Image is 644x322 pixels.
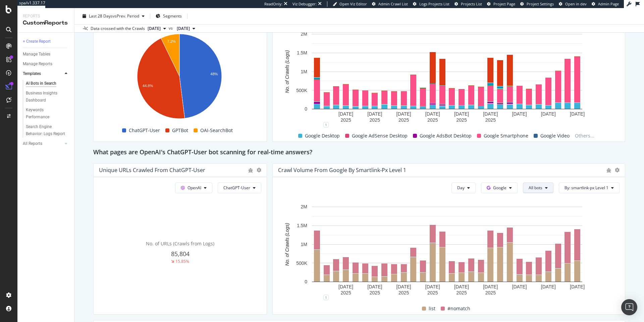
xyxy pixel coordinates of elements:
a: Manage Reports [23,61,69,68]
span: #nomatch [447,305,470,313]
a: + Create Report [23,38,69,45]
div: Crawl Volume from Google by smartlink-px Level 1 [278,167,406,173]
button: All bots [523,183,553,193]
text: 2M [301,31,307,37]
span: Admin Crawl List [378,1,408,6]
div: Templates [23,70,41,77]
text: 2025 [398,290,409,295]
text: [DATE] [367,284,382,289]
a: Logs Projects List [413,1,449,7]
svg: A chart. [278,203,616,297]
text: [DATE] [570,284,585,289]
div: CustomReports [23,19,69,27]
button: [DATE] [174,25,198,33]
text: [DATE] [454,111,469,117]
div: Reports [23,13,69,19]
span: vs [169,25,174,31]
div: What pages are OpenAI's ChatGPT-User bot scanning for real-time answers? [93,147,625,158]
text: [DATE] [396,284,411,289]
a: All Reports [23,140,63,147]
div: Unique URLs Crawled from ChatGPT-User [99,167,205,173]
div: A chart. [278,31,616,125]
div: ReadOnly: [264,1,282,7]
text: 0 [305,106,307,112]
text: [DATE] [483,111,498,117]
a: Admin Page [592,1,619,7]
button: OpenAI [175,183,212,193]
a: Manage Tables [23,51,69,58]
text: 2025 [370,290,380,295]
text: 1.5M [297,223,307,228]
text: [DATE] [541,111,556,117]
text: [DATE] [396,111,411,117]
div: AI Bots in Search [26,80,56,87]
a: Admin Crawl List [372,1,408,7]
h2: What pages are OpenAI's ChatGPT-User bot scanning for real-time answers? [93,147,312,158]
button: Google [481,183,518,193]
span: OpenAI [187,185,201,191]
span: Open in dev [565,1,587,6]
a: Project Settings [520,1,554,7]
span: By: smartlink-px Level 1 [565,185,608,191]
text: 500K [296,260,307,266]
span: 85,804 [171,250,190,258]
span: 2025 Sep. 2nd [148,26,161,32]
text: [DATE] [338,111,353,117]
text: [DATE] [483,284,498,289]
div: + Create Report [23,38,51,45]
text: [DATE] [512,284,527,289]
text: 2025 [398,117,409,123]
text: 2025 [457,290,467,295]
div: Unique URLs Crawled from ChatGPT-UserOpenAIChatGPT-UserNo. of URLs (Crawls from Logs)85,80415.85% [93,163,267,315]
div: Search Engine Behavior: Logs Report [26,123,65,137]
div: All Reports [23,140,42,147]
a: Project Page [487,1,515,7]
span: Google Video [540,132,570,140]
text: [DATE] [570,111,585,117]
span: 2025 Aug. 5th [177,26,190,32]
div: Manage Reports [23,61,52,68]
div: 1 [323,295,329,300]
span: Day [457,185,465,191]
a: Open Viz Editor [333,1,367,7]
text: 48% [210,72,218,76]
svg: A chart. [99,31,260,125]
a: Open in dev [559,1,587,7]
span: vs Prev. Period [113,13,139,19]
text: 1M [301,242,307,247]
span: Segments [163,13,182,19]
text: [DATE] [338,284,353,289]
span: OAI-SearchBot [200,126,233,134]
text: [DATE] [454,284,469,289]
span: Projects List [461,1,482,6]
text: 2025 [485,117,496,123]
span: Project Settings [527,1,554,6]
span: Open Viz Editor [339,1,367,6]
a: Business Insights Dashboard [26,90,69,104]
text: 44.8% [143,84,153,88]
span: ChatGPT-User [129,126,160,134]
div: bug [248,168,253,173]
a: Projects List [454,1,482,7]
div: Viz Debugger: [292,1,317,7]
span: ChatGPT-User [223,185,250,191]
button: By: smartlink-px Level 1 [559,183,620,193]
span: list [429,305,435,313]
text: No. of Crawls (Logs) [284,50,290,93]
span: Logs Projects List [419,1,449,6]
text: 7.2% [167,39,176,43]
span: Google [493,185,506,191]
text: [DATE] [425,284,440,289]
span: Google AdsBot Desktop [420,132,472,140]
div: Keywords Performance [26,107,63,121]
text: 500K [296,88,307,93]
button: Last 28 DaysvsPrev. Period [80,11,147,22]
span: No. of URLs (Crawls from Logs) [146,240,214,247]
button: [DATE] [145,25,169,33]
text: 1M [301,69,307,74]
text: 2025 [341,117,351,123]
a: AI Bots in Search [26,80,69,87]
text: [DATE] [367,111,382,117]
